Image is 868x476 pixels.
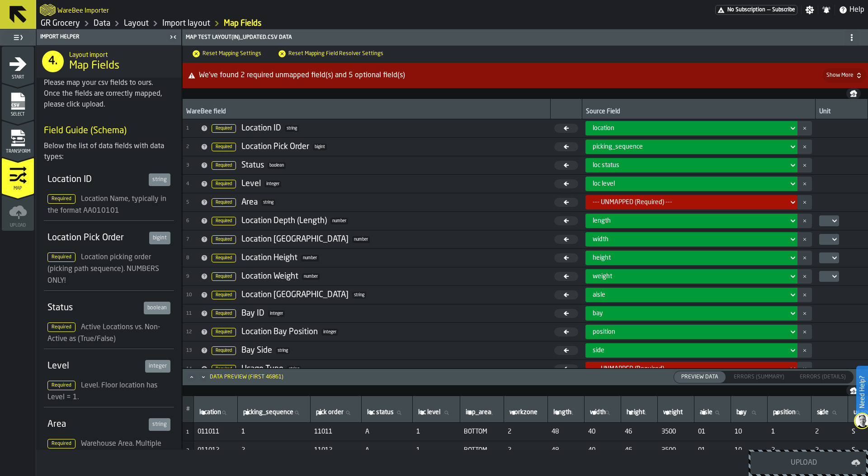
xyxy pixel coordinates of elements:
[37,29,181,45] header: Import Helper
[593,254,785,261] div: DropdownMenuValue-height
[588,428,618,435] span: 40
[186,126,197,131] span: 1
[585,177,797,191] div: DropdownMenuValue-loc level
[416,407,456,419] input: label
[212,161,236,170] span: Required
[2,158,34,194] li: menu Map
[2,186,34,191] span: Map
[815,447,844,454] span: 2
[186,163,197,168] span: 3
[186,108,547,117] div: WareBee field
[212,254,236,262] span: Required
[698,407,727,419] input: label
[241,345,272,355] div: Bay Side
[464,428,500,435] span: BOTTOM
[241,142,309,152] div: Location Pick Order
[593,291,785,299] div: DropdownMenuValue-aisle
[184,30,866,45] div: Map Test Layout(in)_updated.csv data
[797,158,812,173] button: button-
[835,5,868,15] label: button-toggle-Help
[212,235,236,244] span: Required
[678,373,722,381] span: Preview Data
[625,447,654,454] span: 46
[42,51,64,72] div: 4.
[593,199,785,206] div: DropdownMenuValue-
[212,309,236,318] span: Required
[797,362,812,376] button: button-
[301,255,319,261] span: number
[198,407,234,419] input: label
[198,373,209,382] button: Minimize
[365,447,409,454] span: A
[797,195,812,210] button: button-
[2,112,34,117] span: Select
[593,328,785,336] div: DropdownMenuValue-position
[627,409,645,416] span: label
[241,407,307,419] input: label
[625,407,654,419] input: label
[818,5,835,14] label: button-toggle-Notifications
[40,18,452,29] nav: Breadcrumb
[44,125,174,137] h3: Field Guide (Schema)
[2,84,34,120] li: menu Select
[47,254,159,285] span: Location picking order (picking path sequence). NUMBERS ONLY!
[365,407,409,419] input: label
[663,409,683,416] span: label
[241,364,283,374] div: Usage Type
[186,292,197,298] span: 10
[585,269,797,284] div: DropdownMenuValue-weight
[735,407,764,419] input: label
[47,322,75,332] span: Required
[241,123,281,133] div: Location ID
[593,310,785,317] div: DropdownMenuValue-bay
[846,385,861,396] button: button-
[750,452,866,474] button: button-Upload
[593,236,785,243] div: DropdownMenuValue-width
[846,88,861,99] button: button-
[183,63,868,88] button: button-
[212,291,236,299] span: Required
[69,59,119,73] span: Map Fields
[590,409,606,416] span: label
[817,409,829,416] span: label
[585,158,797,173] div: DropdownMenuValue-loc status
[735,428,764,435] span: 10
[186,430,189,435] span: 1
[198,428,234,435] span: 011011
[47,232,146,244] div: Location Pick Order
[47,302,140,314] div: Status
[593,347,785,354] div: DropdownMenuValue-side
[198,447,234,454] span: 011012
[593,125,614,132] span: location
[464,407,500,419] input: label
[797,325,812,339] button: button-
[268,310,285,317] span: integer
[314,407,358,419] input: label
[726,371,792,383] div: thumb
[593,125,785,132] div: DropdownMenuValue-location
[593,180,785,187] div: DropdownMenuValue-loc level
[241,160,264,170] div: Status
[186,181,197,187] span: 4
[553,409,571,416] span: label
[47,382,157,401] span: Level. Floor location has Level = 1.
[815,407,844,419] input: label
[796,373,849,381] span: Errors (Details)
[802,5,818,14] label: button-toggle-Settings
[585,251,797,265] div: DropdownMenuValue-height
[241,234,349,244] div: Location [GEOGRAPHIC_DATA]
[797,343,812,358] button: button-
[771,447,808,454] span: 2
[47,439,75,448] span: Required
[735,447,764,454] span: 10
[552,428,581,435] span: 48
[210,374,283,380] div: Data Preview (first 46861)
[314,447,358,454] span: 11012
[815,428,844,435] span: 2
[593,273,785,280] div: DropdownMenuValue-weight
[418,409,440,416] span: label
[674,371,726,383] label: button-switch-multi-Preview Data
[661,428,691,435] span: 3500
[661,407,690,419] input: label
[700,409,712,416] span: label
